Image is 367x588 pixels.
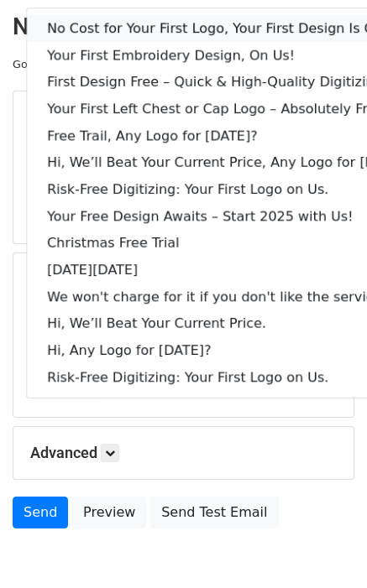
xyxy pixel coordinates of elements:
[72,497,146,528] a: Preview
[13,497,68,528] a: Send
[13,58,144,70] small: Google Sheet:
[30,444,337,462] h5: Advanced
[13,13,354,41] h2: New Campaign
[283,507,367,588] iframe: Chat Widget
[150,497,278,528] a: Send Test Email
